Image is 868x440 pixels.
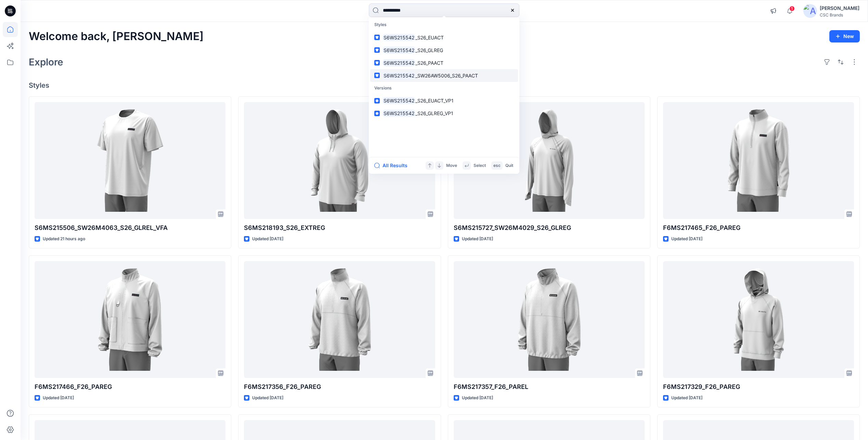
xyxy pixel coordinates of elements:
span: _S26_PAACT [415,60,443,66]
p: F6MS217357_F26_PAREL [454,382,645,392]
img: avatar [803,4,817,18]
div: [PERSON_NAME] [820,4,859,12]
p: Updated [DATE] [43,394,74,402]
a: F6MS217329_F26_PAREG [663,261,854,378]
p: S6MS215506_SW26M4063_S26_GLREL_VFA [35,223,225,233]
h2: Welcome back, [PERSON_NAME] [29,30,204,43]
p: Updated [DATE] [671,235,702,243]
mark: S6WS215542 [383,59,415,67]
button: New [829,30,860,42]
a: F6MS217356_F26_PAREG [244,261,435,378]
span: _S26_GLREG [415,47,443,53]
a: S6MS215727_SW26M4029_S26_GLREG [454,102,645,219]
p: S6MS215727_SW26M4029_S26_GLREG [454,223,645,233]
p: Updated [DATE] [252,235,283,243]
p: Updated [DATE] [671,394,702,402]
mark: S6WS215542 [383,72,415,80]
span: _SW26AW5006_S26_PAACT [415,73,478,78]
button: All Results [374,161,412,170]
a: S6WS215542_S26_EUACT [370,31,518,44]
p: Updated 21 hours ago [43,235,85,243]
h4: Styles [29,81,860,89]
p: Move [446,162,457,169]
span: _S26_GLREG_VP1 [415,110,453,116]
p: Updated [DATE] [462,394,493,402]
p: Styles [370,19,518,31]
a: S6WS215542_S26_GLREG_VP1 [370,107,518,120]
p: S6MS218193_S26_EXTREG [244,223,435,233]
h2: Explore [29,57,63,68]
mark: S6WS215542 [383,97,415,105]
p: F6MS217356_F26_PAREG [244,382,435,392]
a: S6WS215542_S26_PAACT [370,57,518,69]
mark: S6WS215542 [383,34,415,41]
p: Versions [370,82,518,95]
p: esc [493,162,501,169]
p: Updated [DATE] [462,235,493,243]
span: 1 [789,6,795,11]
a: F6MS217357_F26_PAREL [454,261,645,378]
p: F6MS217466_F26_PAREG [35,382,225,392]
div: CSC Brands [820,12,859,17]
p: F6MS217465_F26_PAREG [663,223,854,233]
a: S6MS218193_S26_EXTREG [244,102,435,219]
p: Quit [505,162,513,169]
span: _S26_EUACT_VP1 [415,98,454,103]
a: F6MS217465_F26_PAREG [663,102,854,219]
a: S6WS215542_S26_EUACT_VP1 [370,94,518,107]
a: S6WS215542_SW26AW5006_S26_PAACT [370,69,518,82]
a: S6MS215506_SW26M4063_S26_GLREL_VFA [35,102,225,219]
mark: S6WS215542 [383,109,415,117]
p: Select [474,162,486,169]
p: F6MS217329_F26_PAREG [663,382,854,392]
p: Updated [DATE] [252,394,283,402]
a: S6WS215542_S26_GLREG [370,44,518,57]
a: F6MS217466_F26_PAREG [35,261,225,378]
mark: S6WS215542 [383,46,415,54]
span: _S26_EUACT [415,35,444,40]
